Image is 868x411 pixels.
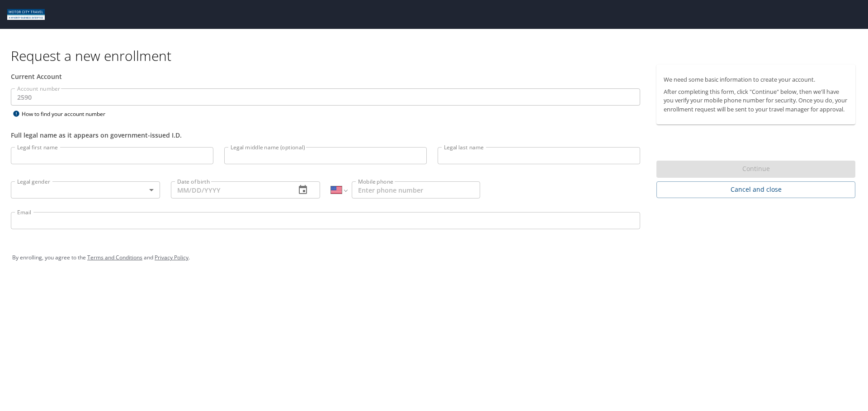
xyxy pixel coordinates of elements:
a: Terms and Conditions [87,254,142,261]
a: Privacy Policy [155,254,189,261]
div: By enrolling, you agree to the and . [12,246,856,269]
div: ​ [11,181,160,199]
button: Cancel and close [656,181,855,198]
h1: Request a new enrollment [11,47,863,65]
input: Enter phone number [352,181,480,199]
div: Current Account [11,72,640,81]
p: We need some basic information to create your account. [664,75,848,84]
span: Cancel and close [664,184,848,195]
p: After completing this form, click "Continue" below, then we'll have you verify your mobile phone ... [664,88,848,114]
div: Full legal name as it appears on government-issued I.D. [11,130,640,140]
div: How to find your account number [11,108,124,120]
img: Motor City logo [7,9,45,20]
input: MM/DD/YYYY [171,181,288,199]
